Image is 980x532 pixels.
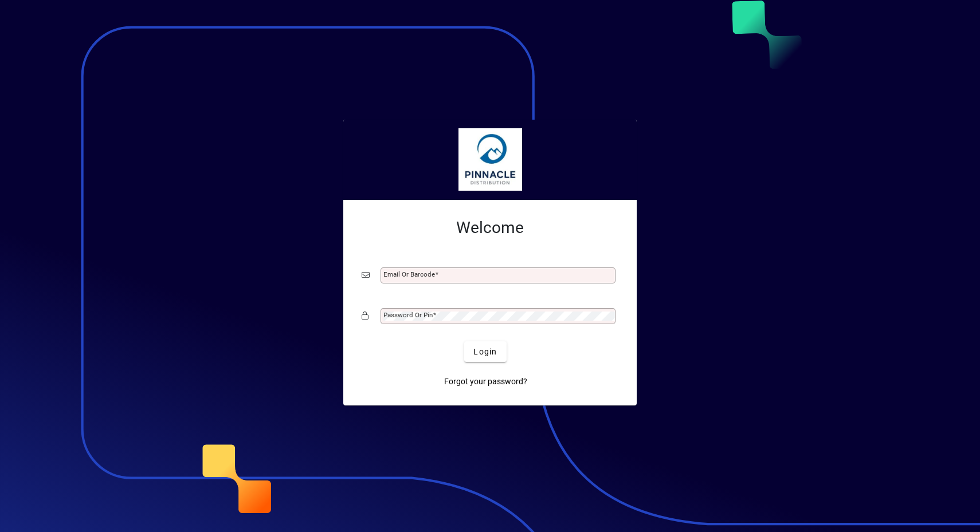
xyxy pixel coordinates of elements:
[464,341,506,362] button: Login
[440,371,532,392] a: Forgot your password?
[362,218,618,238] h2: Welcome
[473,346,497,358] span: Login
[444,376,527,388] span: Forgot your password?
[383,311,433,319] mat-label: Password or Pin
[383,270,435,278] mat-label: Email or Barcode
